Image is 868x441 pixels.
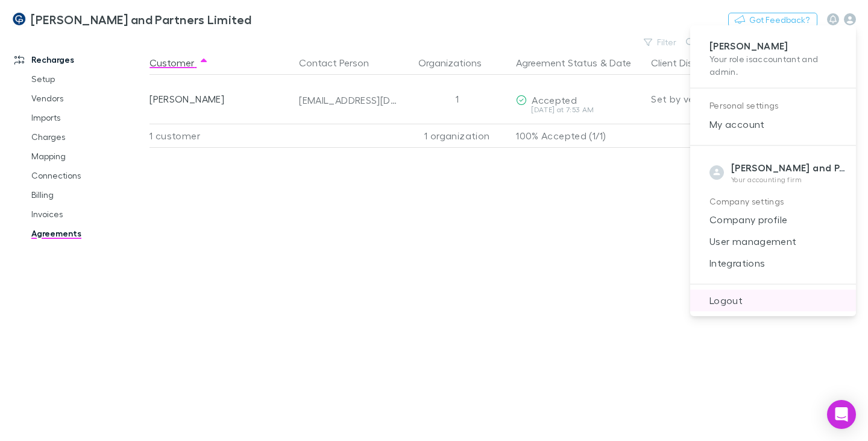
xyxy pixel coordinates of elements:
[700,256,846,270] span: Integrations
[700,293,846,308] span: Logout
[700,212,846,227] span: Company profile
[731,175,846,185] p: Your accounting firm
[709,194,837,209] p: Company settings
[709,52,837,78] p: Your role is accountant and admin .
[709,98,837,113] p: Personal settings
[709,40,837,52] p: [PERSON_NAME]
[700,117,846,132] span: My account
[827,400,856,429] div: Open Intercom Messenger
[700,234,846,249] span: User management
